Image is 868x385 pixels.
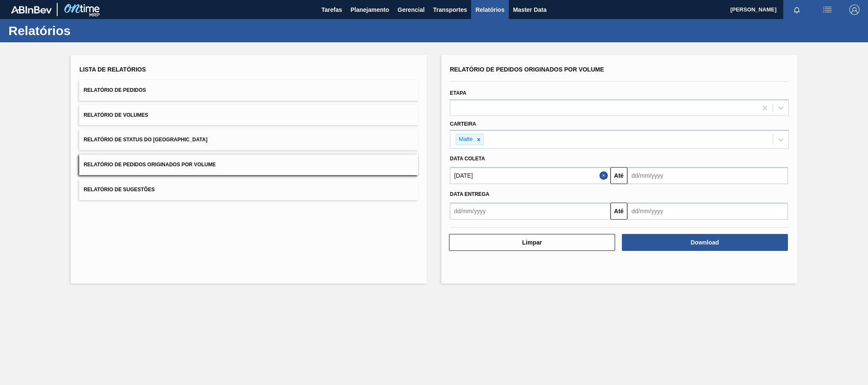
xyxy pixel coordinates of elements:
[599,167,610,184] button: Close
[449,234,615,251] button: Limpar
[822,5,832,15] img: userActions
[79,179,418,200] button: Relatório de Sugestões
[83,162,216,168] span: Relatório de Pedidos Originados por Volume
[849,5,860,15] img: Logout
[433,5,467,15] span: Transportes
[79,105,418,126] button: Relatório de Volumes
[450,156,485,162] span: Data coleta
[450,121,476,127] label: Carteira
[622,234,788,251] button: Download
[783,4,810,16] button: Notificações
[83,112,148,118] span: Relatório de Volumes
[450,191,489,197] span: Data entrega
[398,5,425,15] span: Gerencial
[79,154,418,175] button: Relatório de Pedidos Originados por Volume
[513,5,546,15] span: Master Data
[79,66,146,73] span: Lista de Relatórios
[456,134,474,145] div: Malte
[450,167,610,184] input: dd/mm/yyyy
[450,66,604,73] span: Relatório de Pedidos Originados por Volume
[350,5,389,15] span: Planejamento
[610,167,627,184] button: Até
[79,80,418,101] button: Relatório de Pedidos
[627,203,788,220] input: dd/mm/yyyy
[610,203,627,220] button: Até
[83,87,146,93] span: Relatório de Pedidos
[322,5,342,15] span: Tarefas
[11,6,52,14] img: TNhmsLtSVTkK8tSr43FrP2fwEKptu5GPRR3wAAAABJRU5ErkJggg==
[450,203,610,220] input: dd/mm/yyyy
[8,26,159,36] h1: Relatórios
[627,167,788,184] input: dd/mm/yyyy
[450,90,466,96] label: Etapa
[83,137,207,143] span: Relatório de Status do [GEOGRAPHIC_DATA]
[83,187,155,192] span: Relatório de Sugestões
[79,129,418,150] button: Relatório de Status do [GEOGRAPHIC_DATA]
[475,5,504,15] span: Relatórios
